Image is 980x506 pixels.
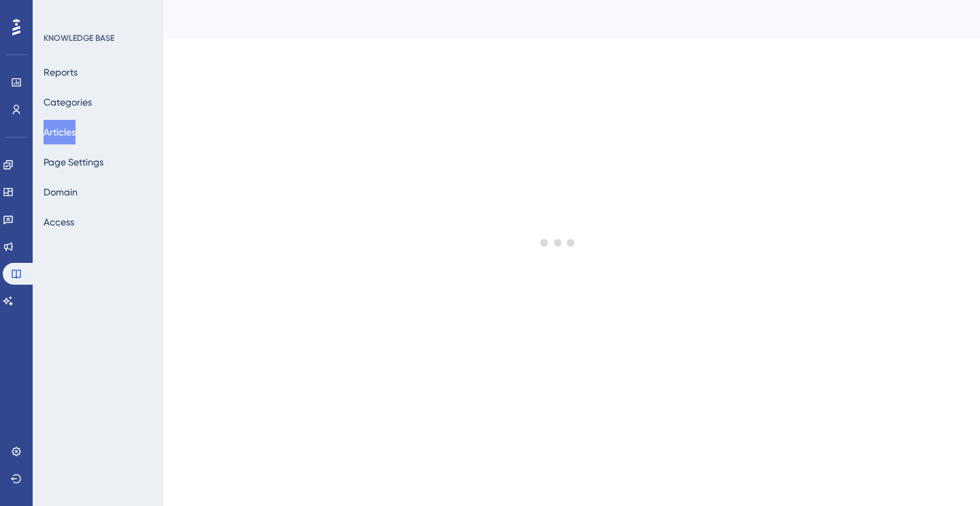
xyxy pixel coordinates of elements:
button: Access [44,210,74,234]
button: Categories [44,90,92,114]
button: Articles [44,120,76,144]
button: Reports [44,60,78,84]
button: Domain [44,180,78,204]
div: KNOWLEDGE BASE [44,33,114,44]
button: Page Settings [44,150,103,174]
